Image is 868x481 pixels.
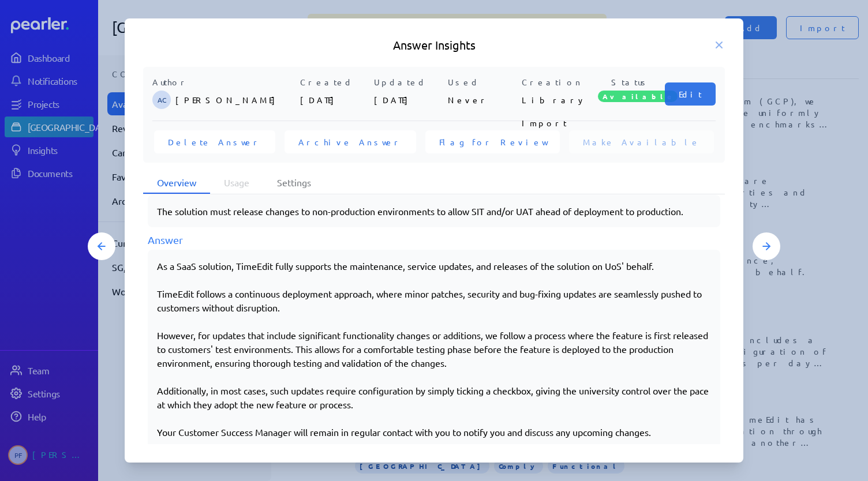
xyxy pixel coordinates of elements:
[596,76,665,88] p: Status
[152,76,295,88] p: Author
[154,130,275,153] button: Delete Answer
[143,37,725,53] h5: Answer Insights
[157,259,711,439] div: As a SaaS solution, TimeEdit fully supports the maintenance, service updates, and releases of the...
[522,88,591,111] p: Library Import
[263,172,325,194] li: Settings
[300,88,369,111] p: [DATE]
[598,91,678,102] span: Available
[143,172,210,194] li: Overview
[439,136,546,148] span: Flag for Review
[88,232,115,260] button: Previous Answer
[298,136,402,148] span: Archive Answer
[679,88,702,100] span: Edit
[374,76,443,88] p: Updated
[210,172,263,194] li: Usage
[157,204,711,218] p: The solution must release changes to non-production environments to allow SIT and/or UAT ahead of...
[148,232,720,247] div: Answer
[175,88,295,111] p: [PERSON_NAME]
[665,82,716,106] button: Edit
[300,76,369,88] p: Created
[448,76,517,88] p: Used
[168,136,261,148] span: Delete Answer
[374,88,443,111] p: [DATE]
[425,130,560,153] button: Flag for Review
[522,76,591,88] p: Creation
[152,91,171,109] span: Alicia Carmstrom
[753,232,780,260] button: Next Answer
[569,130,714,153] button: Make Available
[285,130,416,153] button: Archive Answer
[583,136,700,148] span: Make Available
[448,88,517,111] p: Never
